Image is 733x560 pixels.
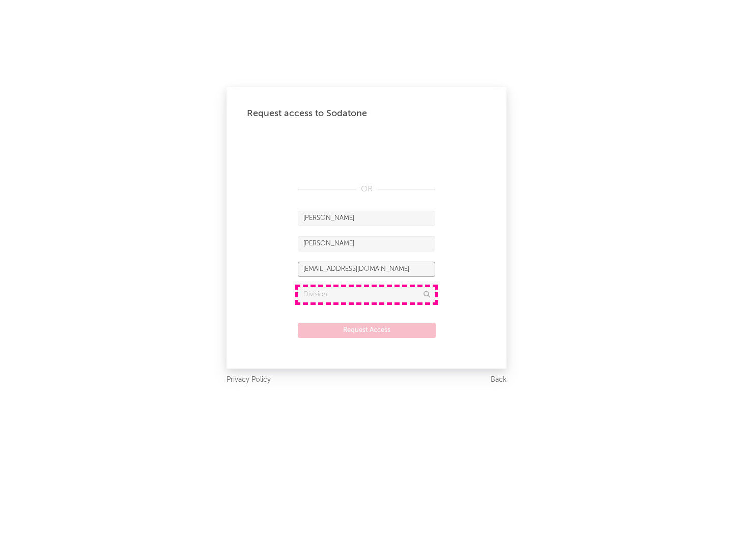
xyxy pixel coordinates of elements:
[298,211,435,226] input: First Name
[298,323,436,338] button: Request Access
[298,287,435,302] input: Division
[298,236,435,251] input: Last Name
[298,183,435,195] div: OR
[491,374,506,386] a: Back
[227,374,271,386] a: Privacy Policy
[298,262,435,277] input: Email
[247,107,486,120] div: Request access to Sodatone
